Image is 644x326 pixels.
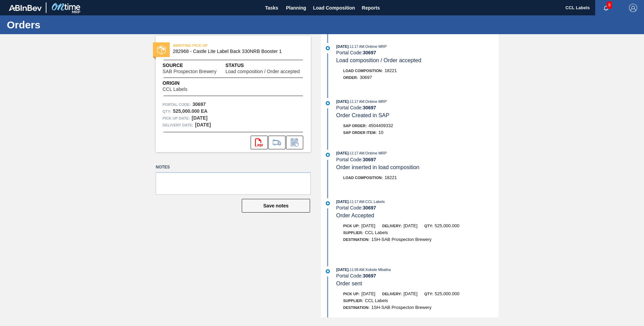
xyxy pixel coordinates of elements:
span: 18221 [384,68,397,73]
img: TNhmsLtSVTkK8tSr43FrP2fwEKptu5GPRR3wAAAABJRU5ErkJggg== [9,5,42,11]
img: atual [326,269,330,273]
span: 9 [607,1,612,9]
span: : Ontime MRP [364,99,387,104]
label: Notes [156,162,311,172]
span: - 11:08 AM [349,268,364,272]
button: Notifications [595,3,617,13]
div: Portal Code: [336,50,499,55]
span: [DATE] [336,268,349,272]
strong: [DATE] [195,122,211,127]
span: 525,000.000 [435,223,459,228]
div: Inform order change [286,136,303,149]
span: Order : [343,76,358,80]
span: 4504409332 [368,123,393,128]
img: Logout [629,4,637,12]
span: 30697 [360,75,372,80]
span: Portal Code: [163,101,191,108]
span: AWAITING PICK UP [173,42,268,49]
span: [DATE] [336,151,349,155]
span: - 11:17 AM [349,151,364,155]
div: Open PDF file [251,136,268,149]
span: : Xolisile Mbatha [364,268,391,272]
span: Delivery: [382,292,402,296]
span: [DATE] [336,44,349,49]
span: SAP Order Item: [343,131,377,135]
span: Load Composition : [343,176,383,180]
strong: 30697 [363,205,376,210]
span: Delivery Date: [163,122,193,128]
span: Qty: [424,292,433,296]
span: 18221 [384,175,397,180]
span: Pick up: [343,292,360,296]
span: Source [163,62,225,69]
span: 10 [378,130,383,135]
strong: 30697 [193,101,206,107]
span: Load composition / Order accepted [336,57,421,63]
span: Qty: [424,224,433,228]
div: Portal Code: [336,273,499,279]
span: [DATE] [336,200,349,204]
span: Supplier: [343,231,363,235]
span: 1SH-SAB Prospecton Brewery [371,305,431,310]
span: [DATE] [336,99,349,104]
span: Supplier: [343,299,363,303]
span: Qty : [163,108,171,115]
span: Pick up: [343,224,360,228]
span: SAB Prospecton Brewery [163,69,216,74]
strong: 30697 [363,273,376,279]
span: Order Created in SAP [336,112,390,118]
div: Portal Code: [336,105,499,110]
span: Order Accepted [336,213,374,218]
span: : CCL Labels [364,200,385,204]
span: - 11:17 AM [349,100,364,104]
span: Order inserted in load composition [336,164,420,170]
strong: 30697 [363,50,376,55]
span: - 11:17 AM [349,45,364,49]
span: [DATE] [404,223,418,228]
span: Planning [286,4,306,12]
span: CCL Labels [163,87,187,92]
img: atual [326,153,330,157]
span: Destination: [343,237,369,242]
img: atual [326,201,330,205]
span: 282968 - Castle Lite Label Back 330NRB Booster 1 [173,49,297,54]
div: Portal Code: [336,157,499,162]
span: [DATE] [404,291,418,296]
span: Tasks [264,4,279,12]
img: atual [326,101,330,105]
h1: Orders [7,21,128,29]
img: atual [326,46,330,50]
div: Portal Code: [336,205,499,210]
div: Go to Load Composition [268,136,285,149]
span: 525,000.000 [435,291,459,296]
span: Pick up Date: [163,115,190,122]
span: Delivery: [382,224,402,228]
span: SAP Order: [343,124,367,128]
span: Order sent [336,281,362,286]
strong: 30697 [363,157,376,162]
span: 1SH-SAB Prospecton Brewery [371,237,431,242]
span: Origin [163,80,204,87]
span: Load Composition [313,4,355,12]
button: Save notes [242,199,310,213]
span: [DATE] [361,223,375,228]
strong: 30697 [363,105,376,110]
strong: 525,000.000 EA [173,108,207,114]
img: status [157,45,166,54]
span: Load composition / Order accepted [225,69,300,74]
span: CCL Labels [365,298,388,303]
span: Reports [362,4,380,12]
span: Status [225,62,304,69]
span: - 11:17 AM [349,200,364,204]
span: : Ontime MRP [364,151,387,155]
span: [DATE] [361,291,375,296]
strong: [DATE] [192,115,207,121]
span: : Ontime MRP [364,44,387,49]
span: Load Composition : [343,69,383,73]
span: Destination: [343,305,369,310]
span: CCL Labels [365,230,388,235]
